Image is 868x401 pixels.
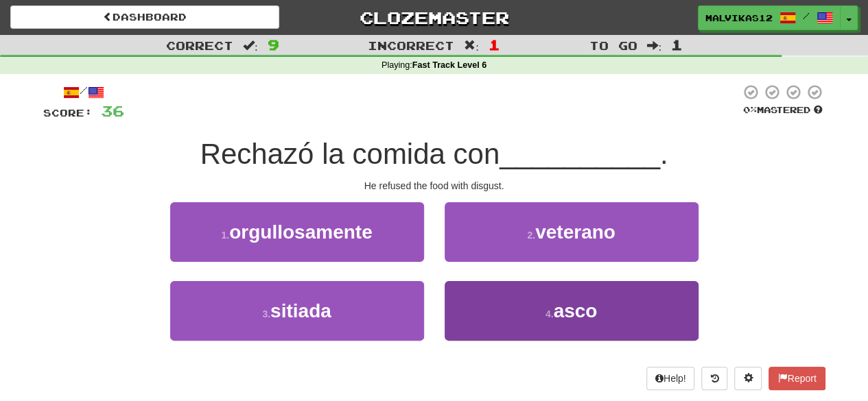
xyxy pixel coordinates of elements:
span: 9 [268,36,279,53]
div: He refused the food with disgust. [43,179,825,193]
span: veterano [535,221,615,243]
span: orgullosamente [229,221,372,243]
span: / [803,11,810,21]
span: : [243,40,258,51]
span: To go [589,38,637,52]
button: 1.orgullosamente [170,202,424,262]
button: Report [769,367,825,390]
span: 1 [489,36,500,53]
span: malvikas12 [705,12,773,24]
button: Round history (alt+y) [701,367,727,390]
span: __________ [500,138,660,170]
small: 1 . [221,230,229,241]
button: 4.asco [445,281,699,341]
small: 2 . [527,230,535,241]
span: Correct [166,38,233,52]
button: Help! [646,367,695,390]
span: 1 [671,36,683,53]
small: 4 . [546,308,554,319]
span: Score: [43,107,93,119]
strong: Fast Track Level 6 [412,60,487,70]
span: : [464,40,479,51]
span: sitiada [270,300,331,321]
button: 2.veterano [445,202,699,262]
span: 0 % [743,104,757,115]
span: Rechazó la comida con [200,138,500,170]
small: 3 . [262,308,270,319]
button: 3.sitiada [170,281,424,341]
a: malvikas12 / [698,5,841,30]
span: Incorrect [368,38,454,52]
span: 36 [101,102,124,119]
span: asco [553,300,597,321]
a: Clozemaster [300,5,569,29]
div: Mastered [740,104,825,117]
div: / [43,84,124,101]
span: . [660,138,668,170]
span: : [646,40,661,51]
a: Dashboard [10,5,279,29]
